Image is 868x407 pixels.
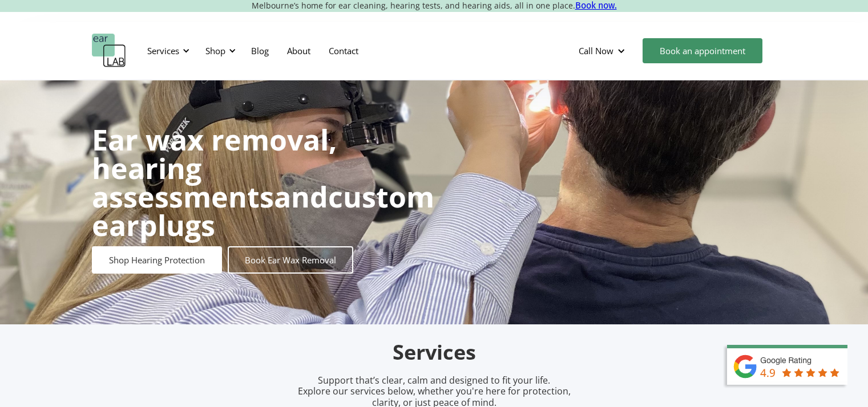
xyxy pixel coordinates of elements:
a: About [278,34,320,67]
h2: Services [166,339,703,366]
div: Services [140,34,193,68]
div: Services [147,45,179,56]
a: home [92,34,126,68]
a: Contact [320,34,368,67]
div: Call Now [579,45,613,56]
a: Book an appointment [643,38,762,63]
a: Shop Hearing Protection [92,246,222,274]
strong: Ear wax removal, hearing assessments [92,120,337,216]
div: Shop [199,34,239,68]
a: Blog [242,34,278,67]
div: Shop [205,45,225,56]
div: Call Now [570,34,637,68]
h1: and [92,125,434,239]
a: Book Ear Wax Removal [228,246,353,274]
strong: custom earplugs [92,177,434,245]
